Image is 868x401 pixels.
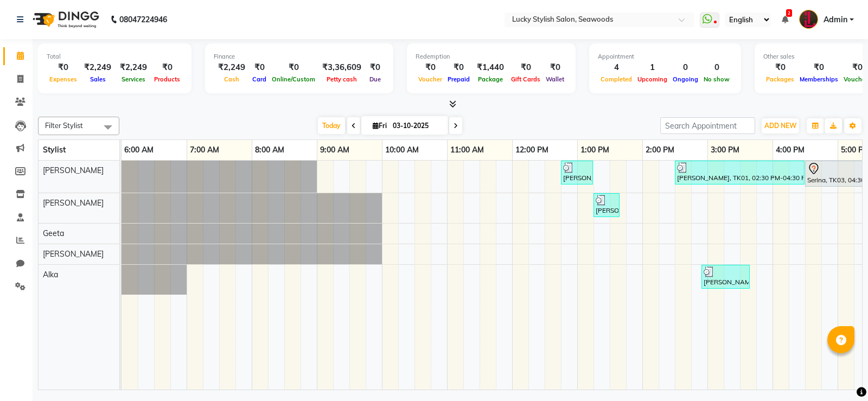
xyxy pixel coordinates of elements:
iframe: chat widget [822,358,857,390]
div: ₹0 [151,61,183,74]
a: 2 [782,15,788,24]
div: ₹1,440 [473,61,508,74]
div: Total [47,52,183,61]
span: Cash [221,75,242,83]
span: Wallet [543,75,567,83]
div: 4 [598,61,635,74]
img: Admin [799,10,818,29]
a: 6:00 AM [122,142,156,158]
input: Search Appointment [660,117,755,134]
span: Package [475,75,506,83]
span: Memberships [797,75,841,83]
a: 2:00 PM [643,142,677,158]
div: ₹0 [445,61,473,74]
div: ₹0 [269,61,318,74]
span: Products [151,75,183,83]
span: Expenses [47,75,80,83]
span: Geeta [43,228,64,238]
span: Stylist [43,145,66,155]
span: [PERSON_NAME] [43,198,104,208]
span: [PERSON_NAME] [43,249,104,259]
span: Admin [824,14,847,26]
a: 1:00 PM [578,142,612,158]
span: Prepaid [445,75,473,83]
a: 12:00 PM [513,142,551,158]
span: Gift Cards [508,75,543,83]
div: Redemption [416,52,567,61]
button: ADD NEW [762,118,799,133]
a: 4:00 PM [773,142,807,158]
span: Today [318,117,345,134]
div: [PERSON_NAME], TK01, 02:55 PM-03:40 PM, Hand - Candy Crush Manicure ([DEMOGRAPHIC_DATA]) [703,266,749,287]
span: [PERSON_NAME] [43,166,104,175]
div: ₹0 [543,61,567,74]
img: logo [28,4,102,35]
div: ₹3,36,609 [318,61,366,74]
a: 7:00 AM [187,142,222,158]
div: ₹0 [366,61,385,74]
span: Sales [87,75,108,83]
span: Due [367,75,384,83]
a: 3:00 PM [708,142,742,158]
a: 8:00 AM [252,142,287,158]
span: Filter Stylist [45,121,83,130]
div: ₹2,249 [214,61,250,74]
div: 0 [670,61,701,74]
a: 11:00 AM [448,142,487,158]
span: Upcoming [635,75,670,83]
span: 2 [786,9,792,17]
div: ₹2,249 [116,61,151,74]
div: ₹0 [416,61,445,74]
a: 9:00 AM [317,142,352,158]
span: Card [250,75,269,83]
span: ADD NEW [764,122,796,130]
span: Ongoing [670,75,701,83]
a: 10:00 AM [382,142,422,158]
div: ₹0 [250,61,269,74]
span: No show [701,75,732,83]
span: Fri [370,122,390,130]
div: [PERSON_NAME], TK01, 02:30 PM-04:30 PM, Global Hair Color - Root Touch Up(Upto 2 Inches) ([DEMOGR... [676,162,803,183]
span: Alka [43,270,58,279]
div: Finance [214,52,385,61]
span: Voucher [416,75,445,83]
div: ₹2,249 [80,61,116,74]
b: 08047224946 [119,4,167,35]
div: 0 [701,61,732,74]
span: Services [119,75,148,83]
div: [PERSON_NAME] ., TK02, 01:15 PM-01:40 PM, Gel Polish [595,195,618,215]
div: Appointment [598,52,732,61]
span: Completed [598,75,635,83]
span: Packages [763,75,797,83]
span: Online/Custom [269,75,318,83]
span: Petty cash [324,75,360,83]
div: ₹0 [763,61,797,74]
div: ₹0 [508,61,543,74]
div: [PERSON_NAME] ., TK02, 12:45 PM-01:15 PM, Wash & Blow Dry - Upto Waist ([DEMOGRAPHIC_DATA]) [562,162,592,183]
div: 1 [635,61,670,74]
div: ₹0 [47,61,80,74]
div: ₹0 [797,61,841,74]
input: 2025-10-03 [390,118,444,134]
